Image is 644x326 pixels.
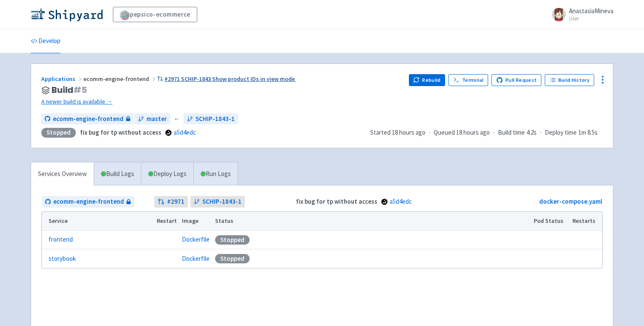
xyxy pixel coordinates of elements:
[31,29,60,53] a: Develop
[154,212,179,231] th: Restart
[570,212,602,231] th: Restarts
[31,8,103,21] img: Shipyard logo
[545,128,577,138] span: Deploy time
[545,74,594,86] a: Build History
[49,235,73,245] a: frontend
[41,113,134,125] a: ecomm-engine-frontend
[42,196,134,208] a: ecomm-engine-frontend
[202,197,241,207] span: SCHIP-1843-1
[539,197,602,205] a: docker-compose.yaml
[179,212,213,231] th: Image
[135,113,170,125] a: master
[526,128,537,138] span: 4.2s
[492,74,541,86] a: Pull Request
[157,75,296,83] a: #2971 SCHIP-1843 Show product IDs in view mode
[42,212,154,231] th: Service
[531,212,570,231] th: Pod Status
[94,162,141,186] a: Build Logs
[213,212,531,231] th: Status
[434,128,490,136] span: Queued
[154,196,188,208] a: #2971
[390,197,412,205] a: a5d4edc
[41,75,83,83] a: Applications
[569,7,613,15] span: AnastasiaMineva
[167,197,184,207] strong: # 2971
[113,7,197,22] a: pepsico-ecommerce
[83,75,157,83] span: ecomm-engine-frontend
[547,8,613,21] a: AnastasiaMineva User
[53,197,124,207] span: ecomm-engine-frontend
[73,84,87,96] span: # 5
[392,128,425,136] time: 18 hours ago
[569,16,613,21] small: User
[193,162,238,186] a: Run Logs
[80,128,161,136] strong: fix bug for tp without access
[215,254,250,263] div: Stopped
[296,197,377,205] strong: fix bug for tp without access
[31,162,94,186] a: Services Overview
[141,162,193,186] a: Deploy Logs
[190,196,245,208] a: SCHIP-1843-1
[41,97,402,107] a: A newer build is available →
[370,128,603,138] div: · · ·
[370,128,425,136] span: Started
[174,128,196,136] a: a5d4edc
[49,254,76,264] a: storybook
[182,235,210,243] a: Dockerfile
[174,114,180,124] span: ←
[184,113,238,125] a: SCHIP-1843-1
[195,114,235,124] span: SCHIP-1843-1
[215,235,250,245] div: Stopped
[53,114,124,124] span: ecomm-engine-frontend
[409,74,446,86] button: Rebuild
[578,128,598,138] span: 1m 8.5s
[41,128,76,138] div: Stopped
[182,254,210,263] a: Dockerfile
[52,85,87,95] span: Build
[456,128,490,136] time: 18 hours ago
[448,74,488,86] a: Terminal
[498,128,525,138] span: Build time
[147,114,167,124] span: master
